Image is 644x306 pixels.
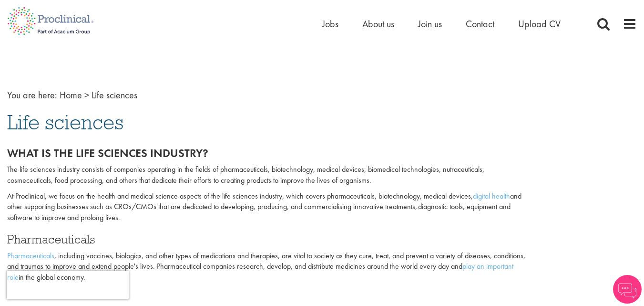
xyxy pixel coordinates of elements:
a: Join us [418,18,442,30]
h3: Pharmaceuticals [7,233,530,245]
a: Contact [466,18,494,30]
span: Life sciences [7,109,123,135]
span: You are here: [7,89,57,101]
a: digital health [473,191,510,201]
span: Life sciences [92,89,137,101]
a: Upload CV [518,18,561,30]
a: Jobs [322,18,338,30]
h2: What is the life sciences industry? [7,147,530,159]
img: Chatbot [613,275,642,304]
p: The life sciences industry consists of companies operating in the fields of pharmaceuticals, biot... [7,164,530,186]
iframe: reCAPTCHA [7,271,129,299]
a: breadcrumb link [60,89,82,101]
a: About us [362,18,394,30]
span: > [84,89,89,101]
p: At Proclinical, we focus on the health and medical science aspects of the life sciences industry,... [7,191,530,224]
a: Pharmaceuticals [7,251,54,261]
p: , including vaccines, biologics, and other types of medications and therapies, are vital to socie... [7,251,530,284]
